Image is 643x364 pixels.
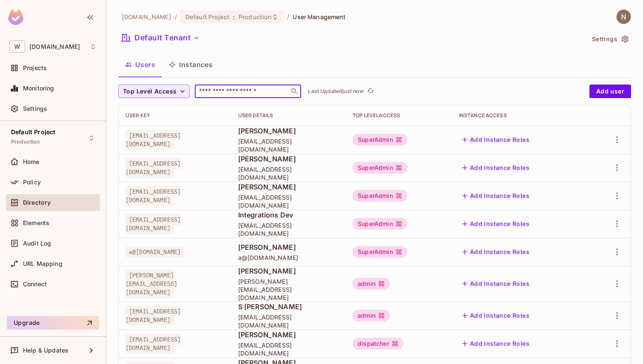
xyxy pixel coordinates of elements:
[353,310,390,322] div: admin
[238,254,339,262] span: a@[DOMAIN_NAME]
[122,13,171,21] span: the active workspace
[353,218,407,230] div: SuperAdmin
[459,161,533,175] button: Add Instance Roles
[364,86,376,96] span: Click to refresh data
[238,330,339,339] span: [PERSON_NAME]
[365,86,376,96] button: refresh
[367,87,374,96] span: refresh
[293,13,346,21] span: User Management
[125,130,181,150] span: [EMAIL_ADDRESS][DOMAIN_NAME]
[238,137,339,153] span: [EMAIL_ADDRESS][DOMAIN_NAME]
[238,277,339,302] span: [PERSON_NAME][EMAIL_ADDRESS][DOMAIN_NAME]
[125,306,181,325] span: [EMAIL_ADDRESS][DOMAIN_NAME]
[353,246,407,258] div: SuperAdmin
[459,309,533,322] button: Add Instance Roles
[353,278,390,290] div: admin
[308,88,364,95] p: Last Updated just now
[459,133,533,147] button: Add Instance Roles
[459,337,533,350] button: Add Instance Roles
[589,32,631,46] button: Settings
[125,270,177,298] span: [PERSON_NAME][EMAIL_ADDRESS][DOMAIN_NAME]
[239,13,272,21] span: Production
[125,246,184,257] span: a@[DOMAIN_NAME]
[125,214,181,234] span: [EMAIL_ADDRESS][DOMAIN_NAME]
[7,316,99,330] button: Upgrade
[459,277,533,291] button: Add Instance Roles
[29,43,80,50] span: Workspace: withpronto.com
[23,65,47,71] span: Projects
[23,260,63,267] span: URL Mapping
[125,186,181,206] span: [EMAIL_ADDRESS][DOMAIN_NAME]
[23,240,51,247] span: Audit Log
[353,162,407,174] div: SuperAdmin
[11,138,40,145] span: Production
[123,86,176,97] span: Top Level Access
[125,158,181,178] span: [EMAIL_ADDRESS][DOMAIN_NAME]
[238,210,339,220] span: Integrations Dev
[238,182,339,192] span: [PERSON_NAME]
[238,341,339,357] span: [EMAIL_ADDRESS][DOMAIN_NAME]
[589,85,631,98] button: Add user
[23,105,47,112] span: Settings
[238,302,339,311] span: S [PERSON_NAME]
[162,54,219,75] button: Instances
[459,245,533,259] button: Add Instance Roles
[9,40,25,53] span: W
[125,112,225,119] div: User Key
[23,220,49,226] span: Elements
[287,13,289,21] li: /
[238,165,339,181] span: [EMAIL_ADDRESS][DOMAIN_NAME]
[238,112,339,119] div: User Details
[238,154,339,164] span: [PERSON_NAME]
[353,112,445,119] div: Top Level Access
[125,334,181,353] span: [EMAIL_ADDRESS][DOMAIN_NAME]
[118,85,190,98] button: Top Level Access
[23,158,40,165] span: Home
[23,85,54,92] span: Monitoring
[459,112,582,119] div: Instance Access
[459,189,533,203] button: Add Instance Roles
[238,313,339,329] span: [EMAIL_ADDRESS][DOMAIN_NAME]
[11,129,55,135] span: Default Project
[118,54,162,75] button: Users
[238,193,339,209] span: [EMAIL_ADDRESS][DOMAIN_NAME]
[238,126,339,135] span: [PERSON_NAME]
[185,13,230,21] span: Default Project
[353,134,407,146] div: SuperAdmin
[23,199,51,206] span: Directory
[238,266,339,276] span: [PERSON_NAME]
[353,338,404,350] div: dispatcher
[353,190,407,202] div: SuperAdmin
[238,221,339,237] span: [EMAIL_ADDRESS][DOMAIN_NAME]
[23,281,47,288] span: Connect
[23,347,68,354] span: Help & Updates
[459,217,533,231] button: Add Instance Roles
[233,14,236,20] span: :
[23,179,41,186] span: Policy
[238,243,339,252] span: [PERSON_NAME]
[118,31,203,45] button: Default Tenant
[617,10,631,24] img: Naman Malik
[8,9,23,25] img: SReyMgAAAABJRU5ErkJggg==
[175,13,177,21] li: /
